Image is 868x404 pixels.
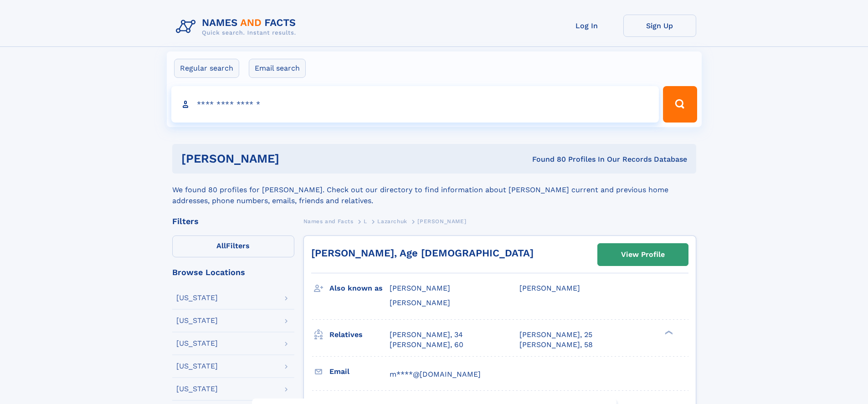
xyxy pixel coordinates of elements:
[390,330,463,340] a: [PERSON_NAME], 34
[176,340,218,347] div: [US_STATE]
[303,215,354,227] a: Names and Facts
[390,340,463,350] a: [PERSON_NAME], 60
[176,363,218,370] div: [US_STATE]
[181,153,406,164] h1: [PERSON_NAME]
[598,244,688,266] a: View Profile
[172,268,294,276] div: Browse Locations
[249,59,306,78] label: Email search
[663,86,697,123] button: Search Button
[390,284,450,292] span: [PERSON_NAME]
[172,217,294,225] div: Filters
[663,329,673,335] div: ❯
[364,215,367,227] a: L
[377,215,407,227] a: Lazarchuk
[329,327,390,343] h3: Relatives
[216,241,226,250] span: All
[329,364,390,379] h3: Email
[550,15,623,37] a: Log In
[172,15,303,39] img: Logo Names and Facts
[623,15,696,37] a: Sign Up
[519,284,580,292] span: [PERSON_NAME]
[390,298,450,307] span: [PERSON_NAME]
[311,247,534,259] a: [PERSON_NAME], Age [DEMOGRAPHIC_DATA]
[377,218,407,225] span: Lazarchuk
[172,235,294,257] label: Filters
[174,59,239,78] label: Regular search
[171,86,659,123] input: search input
[519,330,592,340] a: [PERSON_NAME], 25
[519,340,593,350] a: [PERSON_NAME], 58
[172,174,696,206] div: We found 80 profiles for [PERSON_NAME]. Check out our directory to find information about [PERSON...
[176,294,218,302] div: [US_STATE]
[364,218,367,225] span: L
[329,281,390,296] h3: Also known as
[406,154,687,164] div: Found 80 Profiles In Our Records Database
[176,317,218,324] div: [US_STATE]
[417,218,466,225] span: [PERSON_NAME]
[621,244,665,265] div: View Profile
[176,385,218,393] div: [US_STATE]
